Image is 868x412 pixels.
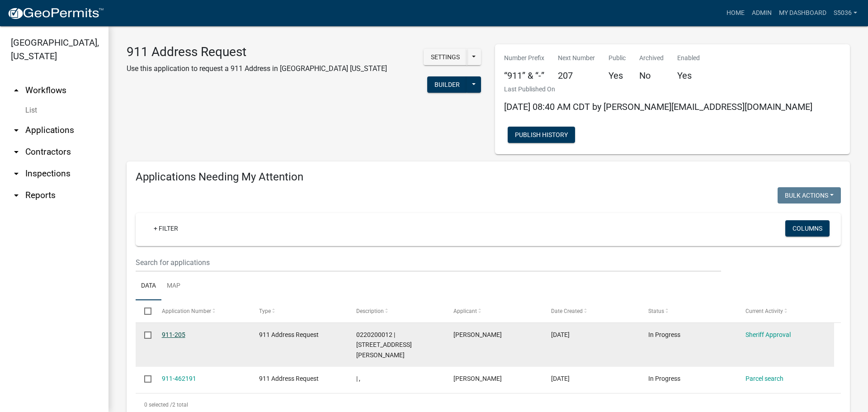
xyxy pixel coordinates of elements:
[250,300,348,322] datatable-header-cell: Type
[136,170,841,184] h4: Applications Needing My Attention
[161,272,186,301] a: Map
[677,53,700,63] p: Enabled
[504,53,544,63] p: Number Prefix
[259,375,319,382] span: 911 Address Request
[785,220,830,237] button: Columns
[609,70,626,81] h5: Yes
[127,63,387,74] p: Use this application to request a 911 Address in [GEOGRAPHIC_DATA] [US_STATE]
[453,308,477,314] span: Applicant
[723,5,748,22] a: Home
[162,308,211,314] span: Application Number
[136,253,721,272] input: Search for applications
[11,168,22,179] i: arrow_drop_down
[127,44,387,60] h3: 911 Address Request
[639,70,664,81] h5: No
[453,375,502,382] span: Brad Shutts
[356,375,360,382] span: | ,
[11,85,22,96] i: arrow_drop_up
[639,53,664,63] p: Archived
[504,70,544,81] h5: “911” & “-”
[558,53,595,63] p: Next Number
[427,76,467,93] button: Builder
[11,125,22,136] i: arrow_drop_down
[144,402,172,408] span: 0 selected /
[558,70,595,81] h5: 207
[453,331,502,338] span: Tim Perry
[551,308,583,314] span: Date Created
[648,375,680,382] span: In Progress
[775,5,830,22] a: My Dashboard
[153,300,250,322] datatable-header-cell: Application Number
[259,331,319,338] span: 911 Address Request
[551,331,570,338] span: 09/10/2025
[745,375,783,382] a: Parcel search
[445,300,542,322] datatable-header-cell: Applicant
[11,147,22,157] i: arrow_drop_down
[830,5,861,22] a: s5036
[162,375,196,382] a: 911-462191
[504,101,812,112] span: [DATE] 08:40 AM CDT by [PERSON_NAME][EMAIL_ADDRESS][DOMAIN_NAME]
[146,220,185,237] a: + Filter
[162,331,185,338] a: 911-205
[609,53,626,63] p: Public
[508,132,575,139] wm-modal-confirm: Workflow Publish History
[648,308,664,314] span: Status
[745,308,783,314] span: Current Activity
[136,300,153,322] datatable-header-cell: Select
[677,70,700,81] h5: Yes
[11,190,22,201] i: arrow_drop_down
[640,300,737,322] datatable-header-cell: Status
[136,272,161,301] a: Data
[508,127,575,143] button: Publish History
[778,187,841,204] button: Bulk Actions
[542,300,639,322] datatable-header-cell: Date Created
[551,375,570,382] span: 08/11/2025
[737,300,834,322] datatable-header-cell: Current Activity
[648,331,680,338] span: In Progress
[356,331,412,359] span: 0220200012 | 8929 W 84th St N , Baxter IA 50028
[745,331,791,338] a: Sheriff Approval
[356,308,384,314] span: Description
[748,5,775,22] a: Admin
[504,85,812,94] p: Last Published On
[259,308,271,314] span: Type
[424,49,467,65] button: Settings
[348,300,445,322] datatable-header-cell: Description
